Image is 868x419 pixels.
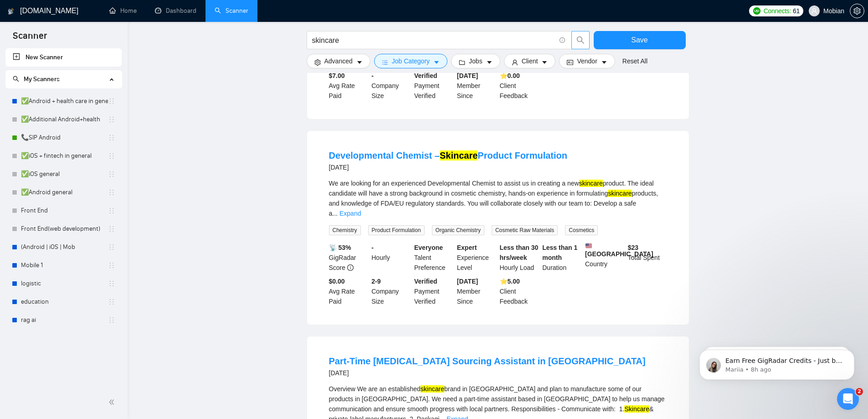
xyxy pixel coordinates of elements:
span: holder [108,207,115,214]
b: Less than 1 month [542,244,577,261]
span: Client [522,56,538,66]
mark: skincare [579,180,603,187]
b: $7.00 [329,72,345,79]
span: holder [108,280,115,287]
button: settingAdvancedcaret-down [307,54,370,68]
b: $ 23 [628,244,638,251]
li: logistic [5,274,122,293]
a: ✅iOS + fintech in general [21,147,108,165]
input: Search Freelance Jobs... [312,35,555,46]
span: My Scanners [13,75,60,83]
span: holder [108,171,115,178]
span: folder [459,59,465,66]
span: caret-down [356,59,363,66]
b: ⭐️ 5.00 [500,278,520,285]
b: Everyone [414,244,443,251]
li: ✅iOS + fintech in general [5,147,122,165]
span: Connects: [764,6,791,16]
a: (Android | iOS | Mob [21,238,108,256]
a: homeHome [109,7,137,15]
span: holder [108,189,115,196]
button: barsJob Categorycaret-down [374,54,447,68]
li: ✅iOS general [5,165,122,183]
span: holder [108,134,115,141]
div: [DATE] [329,162,567,173]
span: Job Category [392,56,430,66]
span: caret-down [541,59,548,66]
b: Less than 30 hrs/week [500,244,539,261]
div: Hourly Load [498,243,541,273]
div: Member Since [455,71,498,101]
span: Save [631,34,647,46]
a: logistic [21,274,108,293]
div: GigRadar Score [327,243,370,273]
span: 61 [793,6,800,16]
a: Part-Time [MEDICAL_DATA] Sourcing Assistant in [GEOGRAPHIC_DATA] [329,356,646,366]
a: setting [850,7,864,15]
div: Payment Verified [412,276,455,306]
span: Vendor [577,56,597,66]
li: Front End(web development) [5,220,122,238]
span: My Scanners [24,75,60,83]
span: holder [108,98,115,105]
span: Advanced [324,56,353,66]
li: Mobile 1 [5,256,122,274]
span: holder [108,298,115,305]
b: Expert [457,244,477,251]
span: caret-down [486,59,493,66]
b: $0.00 [329,278,345,285]
li: ✅Android general [5,183,122,202]
span: holder [108,316,115,324]
div: Duration [540,243,583,273]
span: caret-down [433,59,440,66]
mark: Skincare [624,405,649,413]
span: Product Formulation [368,225,425,235]
li: Front End [5,202,122,220]
button: folderJobscaret-down [451,54,500,68]
a: New Scanner [13,48,114,67]
div: Member Since [455,276,498,306]
div: Company Size [370,276,412,306]
span: 2 [856,388,863,395]
span: setting [850,7,864,15]
div: Talent Preference [412,243,455,273]
b: ⭐️ 0.00 [500,72,520,79]
div: Client Feedback [498,71,541,101]
li: education [5,293,122,311]
span: Jobs [469,56,483,66]
span: holder [108,152,115,160]
span: user [811,8,817,14]
span: holder [108,116,115,123]
span: caret-down [601,59,607,66]
span: info-circle [560,37,565,43]
a: Front End(web development) [21,220,108,238]
span: user [512,59,518,66]
span: idcard [567,59,573,66]
span: search [572,36,589,44]
button: search [571,31,590,49]
span: search [13,76,19,82]
div: Experience Level [455,243,498,273]
span: Organic Chemistry [432,225,484,235]
img: 🇺🇸 [586,243,592,249]
mark: skincare [608,190,632,197]
a: dashboardDashboard [155,7,196,15]
b: [GEOGRAPHIC_DATA] [585,243,653,258]
div: Payment Verified [412,71,455,101]
a: Developmental Chemist –SkincareProduct Formulation [329,150,567,160]
mark: Skincare [440,150,478,160]
div: Avg Rate Paid [327,276,370,306]
span: setting [314,59,321,66]
div: We are looking for an experienced Developmental Chemist to assist us in creating a new product. T... [329,178,667,218]
span: Chemistry [329,225,361,235]
span: bars [382,59,388,66]
button: Save [594,31,686,49]
span: holder [108,243,115,251]
li: (Android | iOS | Mob [5,238,122,256]
span: info-circle [347,264,354,271]
b: 📡 53% [329,244,351,251]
